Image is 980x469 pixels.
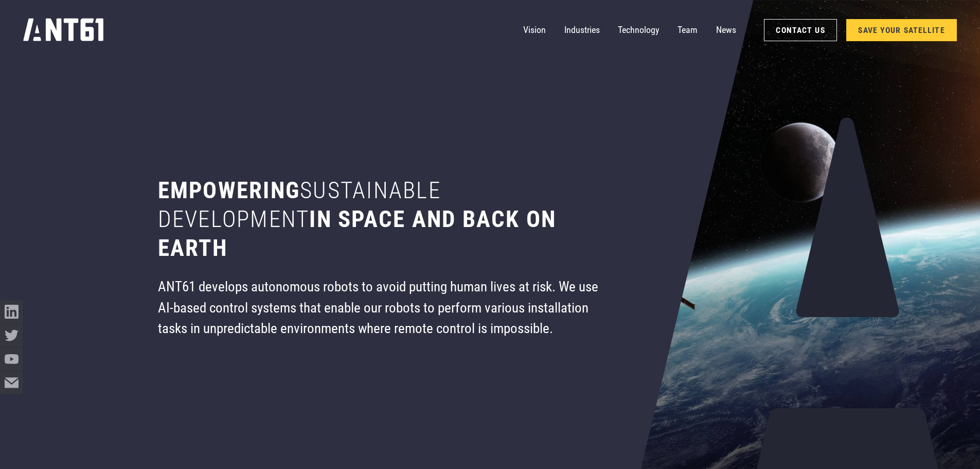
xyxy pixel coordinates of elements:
a: Team [678,19,698,42]
a: Technology [618,19,659,42]
h1: Empowering in space and back on earth [158,176,603,263]
a: Vision [523,19,546,42]
div: ANT61 develops autonomous robots to avoid putting human lives at risk. We use AI-based control sy... [158,276,603,339]
a: Industries [564,19,600,42]
a: SAVE YOUR SATELLITE [846,19,957,41]
a: News [716,19,736,42]
a: home [23,14,105,45]
a: Contact Us [764,19,837,41]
